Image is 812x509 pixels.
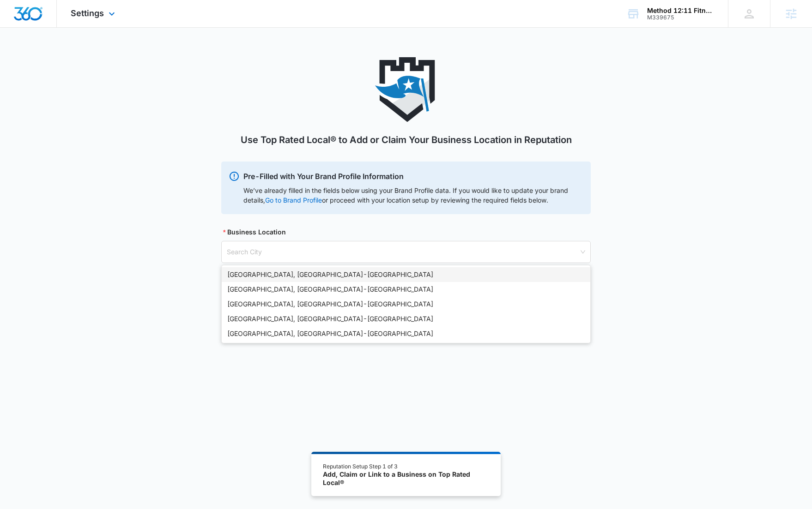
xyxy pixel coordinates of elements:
[647,7,715,14] div: account name
[223,227,286,237] label: Business Location
[243,171,583,182] p: Pre-Filled with Your Brand Profile Information
[647,14,715,21] div: account id
[71,8,104,18] span: Settings
[323,462,490,471] div: Reputation Setup Step 1 of 3
[374,57,438,122] img: Top Rated Local®
[243,186,583,205] div: We’ve already filled in the fields below using your Brand Profile data. If you would like to upda...
[323,470,490,486] div: Add, Claim or Link to a Business on Top Rated Local®
[241,133,572,147] h1: Use Top Rated Local® to Add or Claim Your Business Location in Reputation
